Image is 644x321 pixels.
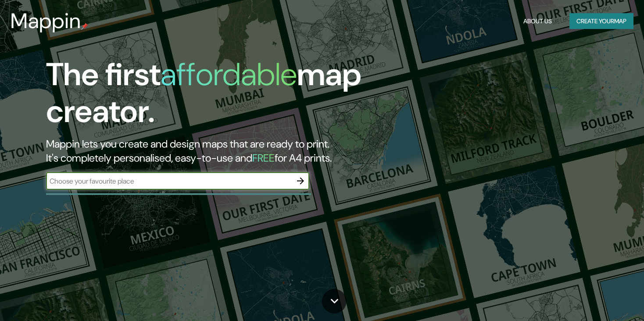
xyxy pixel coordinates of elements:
img: mappin-pin [81,23,88,30]
h1: affordable [161,54,297,95]
button: About Us [520,13,555,29]
h5: FREE [252,151,275,165]
h1: The first map creator. [46,56,368,137]
input: Choose your favourite place [46,176,292,186]
h2: Mappin lets you create and design maps that are ready to print. It's completely personalised, eas... [46,137,368,165]
h3: Mappin [11,9,81,33]
button: Create yourmap [569,13,633,29]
